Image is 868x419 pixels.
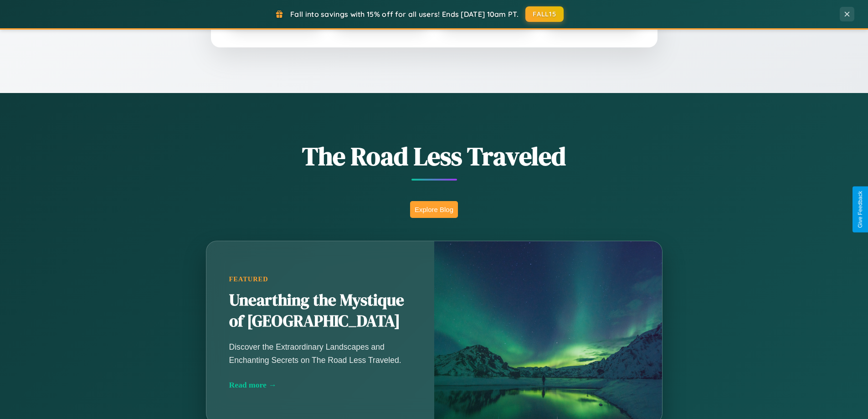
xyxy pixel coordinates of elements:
p: Discover the Extraordinary Landscapes and Enchanting Secrets on The Road Less Traveled. [229,341,411,366]
div: Read more → [229,380,411,390]
div: Give Feedback [857,191,863,228]
button: Explore Blog [410,201,458,218]
button: FALL15 [525,6,564,22]
span: Fall into savings with 15% off for all users! Ends [DATE] 10am PT. [290,10,519,19]
h1: The Road Less Traveled [161,139,708,174]
div: Featured [229,275,411,283]
h2: Unearthing the Mystique of [GEOGRAPHIC_DATA] [229,290,411,332]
